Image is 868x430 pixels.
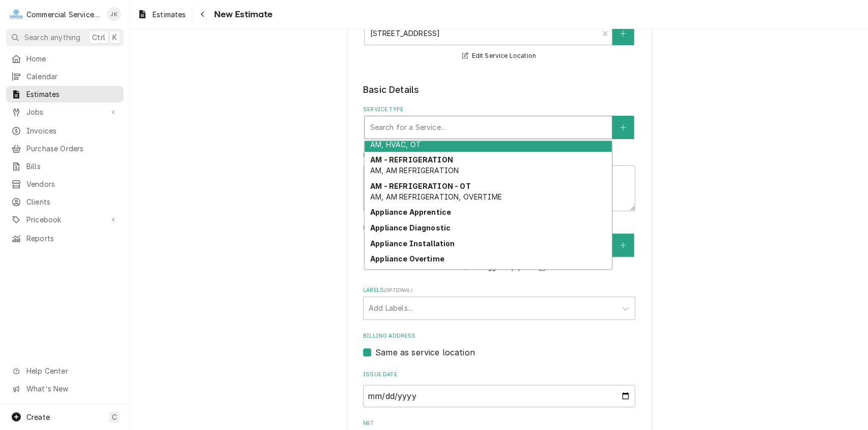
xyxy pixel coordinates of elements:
label: Issue Date [363,371,635,379]
span: Ctrl [92,32,105,43]
button: Search anythingCtrlK [6,28,124,46]
a: Reports [6,230,124,247]
a: Invoices [6,122,124,139]
span: Reports [26,233,118,244]
span: Clients [26,196,118,207]
strong: Appliance Diagnostic [370,223,451,232]
span: Estimates [26,89,118,100]
a: Estimates [133,6,190,23]
svg: Create New Service [620,124,626,131]
a: Purchase Orders [6,140,124,157]
div: Equipment [363,224,635,274]
strong: Appliance Apprentice [370,208,451,216]
span: What's New [26,383,117,394]
div: Service Type [363,106,635,139]
span: Help Center [26,366,117,376]
span: C [112,412,117,422]
a: Calendar [6,68,124,85]
span: Search anything [24,32,80,43]
a: Go to What's New [6,380,124,397]
div: Reason For Call [363,151,635,211]
a: Home [6,50,124,67]
label: Service Type [363,106,635,114]
span: AM, HVAC, OT [370,140,421,149]
div: Commercial Service Co. [26,9,101,20]
span: Calendar [26,71,118,82]
strong: Appliance Overtime [370,254,444,263]
span: Bills [26,161,118,172]
span: New Estimate [211,8,273,21]
span: Create [26,413,50,421]
a: Vendors [6,176,124,192]
legend: Basic Details [363,83,635,96]
a: Go to Pricebook [6,211,124,228]
label: Labels [363,286,635,294]
span: Home [26,53,118,64]
a: Estimates [6,86,124,103]
a: Go to Jobs [6,104,124,120]
strong: Appliance Installation [370,239,455,248]
div: Billing Address [363,332,635,358]
input: yyyy-mm-dd [363,385,635,407]
div: Commercial Service Co.'s Avatar [9,7,23,21]
div: John Key's Avatar [107,7,121,21]
button: Create New Service [612,116,634,139]
div: Service Location [363,12,635,62]
div: Labels [363,286,635,319]
label: Reason For Call [363,151,635,159]
button: Navigate back [194,6,211,22]
div: Issue Date [363,371,635,407]
a: Clients [6,193,124,210]
svg: Create New Equipment [620,242,626,249]
span: ( optional ) [384,287,412,293]
span: Estimates [153,9,186,20]
label: Net [363,419,635,427]
span: Invoices [26,125,118,136]
div: C [9,7,23,21]
span: AM, AM REFRIGERATION, OVERTIME [370,192,502,201]
a: Bills [6,158,124,175]
span: Jobs [26,107,103,117]
a: Go to Help Center [6,362,124,379]
div: JK [107,7,121,21]
span: K [112,32,117,43]
span: Pricebook [26,214,103,225]
strong: AM - REFRIGERATION [370,155,453,164]
svg: Create New Location [620,30,626,37]
span: Purchase Orders [26,143,118,154]
span: AM, AM REFRIGERATION [370,166,459,175]
button: Create New Equipment [612,234,634,257]
button: Edit Service Location [461,50,537,62]
button: Create New Location [612,22,634,45]
label: Same as service location [375,346,475,358]
label: Billing Address [363,332,635,340]
span: Vendors [26,179,118,189]
strong: AM - REFRIGERATION - OT [370,182,471,190]
label: Equipment [363,224,635,232]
